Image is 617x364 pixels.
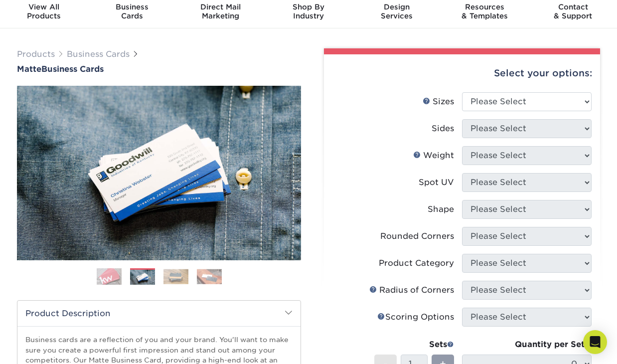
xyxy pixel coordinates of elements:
[529,2,617,20] div: & Support
[67,49,130,59] a: Business Cards
[419,177,454,188] div: Spot UV
[413,150,454,162] div: Weight
[17,49,55,59] a: Products
[176,2,265,11] span: Direct Mail
[163,269,188,284] img: Business Cards 03
[423,96,454,108] div: Sizes
[529,2,617,11] span: Contact
[369,284,454,296] div: Radius of Corners
[428,203,454,215] div: Shape
[176,2,265,20] div: Marketing
[377,311,454,323] div: Scoring Options
[441,2,529,11] span: Resources
[130,270,155,285] img: Business Cards 02
[17,86,301,260] img: Matte 02
[432,123,454,135] div: Sides
[352,2,441,20] div: Services
[379,257,454,269] div: Product Category
[332,54,592,92] div: Select your options:
[17,301,301,326] h2: Product Description
[88,2,176,11] span: Business
[88,2,176,20] div: Cards
[265,2,353,11] span: Shop By
[97,264,122,289] img: Business Cards 01
[374,339,454,351] div: Sets
[462,339,592,351] div: Quantity per Set
[265,2,353,20] div: Industry
[17,64,301,74] a: MatteBusiness Cards
[17,64,301,74] h1: Business Cards
[17,64,41,74] span: Matte
[380,230,454,242] div: Rounded Corners
[352,2,441,11] span: Design
[197,269,222,284] img: Business Cards 04
[441,2,529,20] div: & Templates
[583,330,607,354] div: Open Intercom Messenger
